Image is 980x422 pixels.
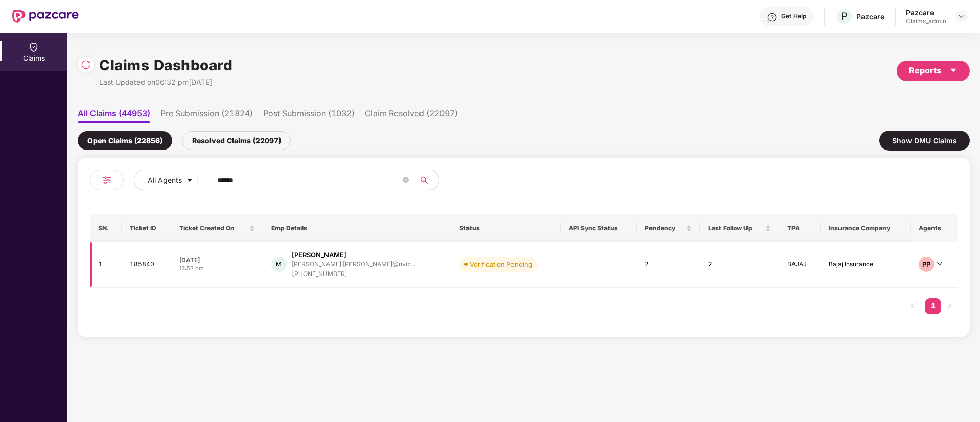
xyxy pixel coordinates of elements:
[909,64,958,77] div: Reports
[909,303,916,309] span: left
[925,298,941,314] li: 1
[821,242,911,288] td: Bajaj Insurance
[561,214,637,242] th: API Sync Status
[292,261,417,267] div: [PERSON_NAME].[PERSON_NAME]@nviz....
[937,261,943,267] span: down
[958,12,966,20] img: svg+xml;base64,PHN2ZyBpZD0iRHJvcGRvd24tMzJ4MzIiIHhtbG5zPSJodHRwOi8vd3d3LnczLm9yZy8yMDAwL3N2ZyIgd2...
[919,257,934,272] div: PP
[700,214,779,242] th: Last Follow Up
[90,214,122,242] th: SN.
[779,242,821,288] td: BAJAJ
[12,10,79,23] img: New Pazcare Logo
[946,303,952,309] span: right
[292,250,346,260] div: [PERSON_NAME]
[906,17,946,26] div: Claims_admin
[171,214,263,242] th: Ticket Created On
[779,214,821,242] th: TPA
[767,12,777,22] img: svg+xml;base64,PHN2ZyBpZD0iSGVscC0zMngzMiIgeG1sbnM9Imh0dHA6Ly93d3cudzMub3JnLzIwMDAvc3ZnIiB3aWR0aD...
[700,242,779,288] td: 2
[941,298,958,314] button: right
[263,108,355,123] li: Post Submission (1032)
[263,214,451,242] th: Emp Details
[160,108,253,123] li: Pre Submission (21824)
[414,176,434,184] span: search
[841,10,848,22] span: P
[99,77,232,88] div: Last Updated on 06:32 pm[DATE]
[90,242,122,288] td: 1
[29,42,39,52] img: svg+xml;base64,PHN2ZyBpZD0iQ2xhaW0iIHhtbG5zPSJodHRwOi8vd3d3LnczLm9yZy8yMDAwL3N2ZyIgd2lkdGg9IjIwIi...
[856,12,884,21] div: Pazcare
[906,8,946,17] div: Pazcare
[821,214,911,242] th: Insurance Company
[470,259,532,269] div: Verification Pending
[101,174,113,186] img: svg+xml;base64,PHN2ZyB4bWxucz0iaHR0cDovL3d3dy53My5vcmcvMjAwMC9zdmciIHdpZHRoPSIyNCIgaGVpZ2h0PSIyNC...
[271,257,287,272] div: M
[637,242,700,288] td: 2
[365,108,458,123] li: Claim Resolved (22097)
[879,131,970,151] div: Show DMU Claims
[122,214,171,242] th: Ticket ID
[904,298,921,314] li: Previous Page
[403,177,409,183] span: close-circle
[637,214,700,242] th: Pendency
[78,108,150,123] li: All Claims (44953)
[451,214,561,242] th: Status
[414,170,439,190] button: search
[179,264,255,273] div: 12:53 pm
[949,66,958,75] span: caret-down
[645,224,684,232] span: Pendency
[403,176,409,185] span: close-circle
[911,214,958,242] th: Agents
[781,12,806,20] div: Get Help
[941,298,958,314] li: Next Page
[122,242,171,288] td: 185840
[99,54,232,77] h1: Claims Dashboard
[904,298,921,314] button: left
[148,175,182,186] span: All Agents
[186,177,193,185] span: caret-down
[81,60,91,70] img: svg+xml;base64,PHN2ZyBpZD0iUmVsb2FkLTMyeDMyIiB4bWxucz0iaHR0cDovL3d3dy53My5vcmcvMjAwMC9zdmciIHdpZH...
[78,131,172,150] div: Open Claims (22856)
[179,256,255,264] div: [DATE]
[708,224,763,232] span: Last Follow Up
[179,224,247,232] span: Ticket Created On
[292,269,417,279] div: [PHONE_NUMBER]
[925,298,941,313] a: 1
[134,170,215,190] button: All Agentscaret-down
[182,131,291,150] div: Resolved Claims (22097)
